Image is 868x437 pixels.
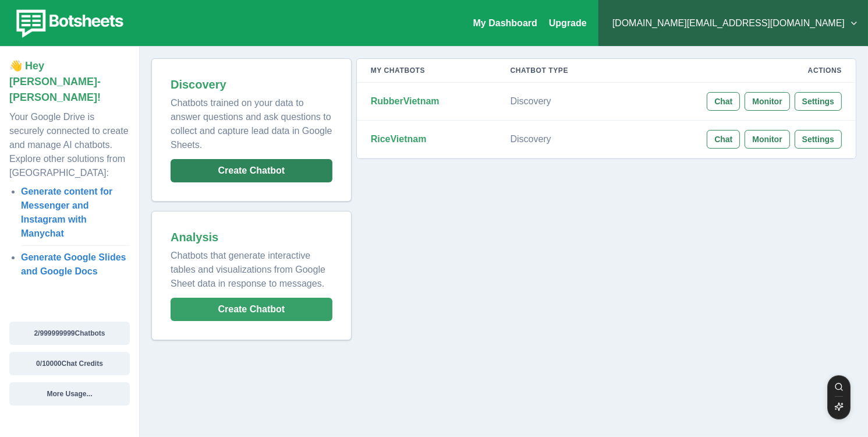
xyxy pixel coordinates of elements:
p: Discovery [511,133,607,145]
th: Actions [621,59,856,83]
strong: RiceVietnam [371,134,427,144]
p: Chatbots that generate interactive tables and visualizations from Google Sheet data in response t... [171,244,332,291]
button: 2/999999999Chatbots [9,322,130,345]
button: Settings [795,130,842,149]
button: More Usage... [9,382,130,406]
th: Chatbot Type [497,59,621,83]
button: Settings [795,92,842,111]
p: Discovery [511,96,607,107]
p: Chatbots trained on your data to answer questions and ask questions to collect and capture lead d... [171,91,332,152]
h2: Analysis [171,230,332,244]
strong: RubberVietnam [371,96,440,106]
a: Generate Google Slides and Google Docs [21,252,126,276]
th: My Chatbots [357,59,497,83]
p: Your Google Drive is securely connected to create and manage AI chatbots. Explore other solutions... [9,105,130,180]
p: 👋 Hey [PERSON_NAME]-[PERSON_NAME]! [9,58,130,105]
button: [DOMAIN_NAME][EMAIL_ADDRESS][DOMAIN_NAME] [608,12,859,35]
button: Chat [707,92,740,111]
a: Upgrade [549,18,587,28]
button: Monitor [745,130,789,149]
a: My Dashboard [473,18,537,28]
button: Create Chatbot [171,298,332,321]
h2: Discovery [171,77,332,91]
button: Monitor [745,92,789,111]
img: botsheets-logo.png [9,7,127,40]
button: 0/10000Chat Credits [9,352,130,375]
a: Generate content for Messenger and Instagram with Manychat [21,186,112,238]
button: Chat [707,130,740,149]
button: Create Chatbot [171,159,332,182]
